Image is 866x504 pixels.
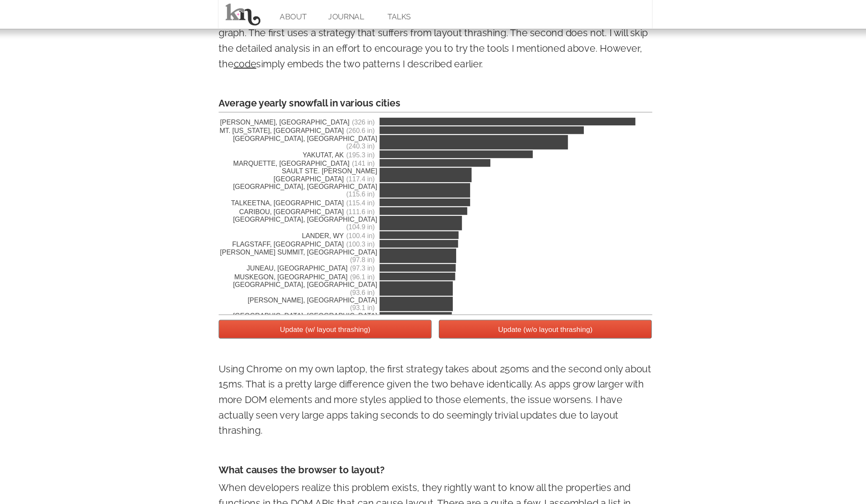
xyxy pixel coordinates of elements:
span: [GEOGRAPHIC_DATA], [GEOGRAPHIC_DATA] [243,160,382,173]
span: (97.8 in) [358,224,380,231]
span: [GEOGRAPHIC_DATA], [GEOGRAPHIC_DATA] [243,246,382,259]
span: (195.3 in) [355,132,380,139]
span: MT. [US_STATE], [GEOGRAPHIC_DATA] [243,111,382,118]
span: (115.6 in) [355,167,380,173]
span: [PERSON_NAME], [GEOGRAPHIC_DATA] [243,103,382,110]
span: (260.6 in) [355,111,380,118]
a: code [257,51,276,61]
span: [GEOGRAPHIC_DATA], [GEOGRAPHIC_DATA] [243,188,382,202]
span: [PERSON_NAME], [GEOGRAPHIC_DATA] [243,259,382,273]
span: JUNEAU, [GEOGRAPHIC_DATA] [243,231,382,238]
span: (100.3 in) [355,210,380,217]
p: When developers realize this problem exists, they rightly want to know all the properties and fun... [243,420,623,487]
span: TALKEETNA, [GEOGRAPHIC_DATA] [243,174,382,181]
span: (117.4 in) [355,153,380,160]
span: (104.9 in) [355,195,380,202]
span: (97.3 in) [358,231,380,238]
span: FLAGSTAFF, [GEOGRAPHIC_DATA] [243,210,382,217]
span: [GEOGRAPHIC_DATA], [GEOGRAPHIC_DATA] [243,118,382,131]
span: SAULT STE. [PERSON_NAME][GEOGRAPHIC_DATA] [243,146,382,160]
h4: What causes the browser to layout? [243,404,623,418]
span: LANDER, WY [243,203,382,210]
span: (100.4 in) [355,203,380,210]
div: Average yearly snowfall in various cities [243,84,623,98]
span: MARQUETTE, [GEOGRAPHIC_DATA] [243,140,382,146]
span: (96.1 in) [358,239,380,246]
span: (93.6 in) [358,252,380,259]
p: Using Chrome on my own laptop, the first strategy takes about 250ms and the second only about 15m... [243,316,623,383]
span: (93.1 in) [358,266,380,273]
span: (111.6 in) [355,182,380,188]
span: (326 in) [360,103,380,110]
span: [PERSON_NAME] SUMMIT, [GEOGRAPHIC_DATA] [243,217,382,231]
span: [GEOGRAPHIC_DATA], [GEOGRAPHIC_DATA] [243,273,382,286]
button: Update (w/ layout thrashing) [243,280,430,296]
button: Update (w/o layout thrashing) [436,280,622,296]
span: YAKUTAT, AK [243,132,382,139]
span: MUSKEGON, [GEOGRAPHIC_DATA] [243,239,382,246]
span: (240.3 in) [355,125,380,131]
span: (115.4 in) [355,174,380,181]
span: CARIBOU, [GEOGRAPHIC_DATA] [243,182,382,188]
span: (141 in) [360,140,380,146]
